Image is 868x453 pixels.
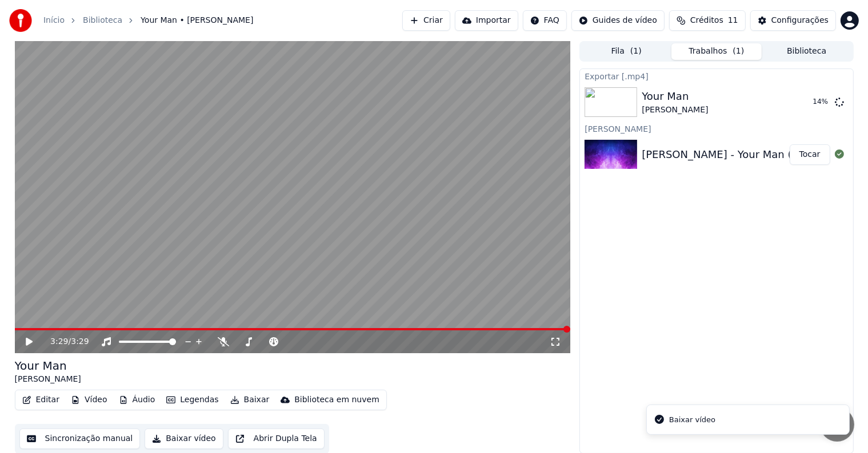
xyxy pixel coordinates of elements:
[580,122,853,135] div: [PERSON_NAME]
[750,10,836,31] button: Configurações
[690,15,723,26] span: Créditos
[228,428,325,449] button: Abrir Dupla Tela
[642,104,708,116] div: [PERSON_NAME]
[19,428,141,449] button: Sincronização manual
[83,15,122,26] a: Biblioteca
[581,43,671,60] button: Fila
[50,336,68,347] span: 3:29
[813,98,830,107] div: 14 %
[669,10,746,31] button: Créditos11
[642,88,708,104] div: Your Man
[523,10,567,31] button: FAQ
[733,46,744,57] span: ( 1 )
[141,15,253,26] span: Your Man • [PERSON_NAME]
[226,392,274,408] button: Baixar
[43,15,65,26] a: Início
[162,392,223,408] button: Legendas
[43,15,253,26] nav: breadcrumb
[455,10,518,31] button: Importar
[671,43,762,60] button: Trabalhos
[669,414,715,426] div: Baixar vídeo
[571,10,665,31] button: Guides de vídeo
[66,392,112,408] button: Vídeo
[402,10,450,31] button: Criar
[50,336,78,347] div: /
[9,9,32,32] img: youka
[762,43,852,60] button: Biblioteca
[18,392,64,408] button: Editar
[630,46,642,57] span: ( 1 )
[294,394,379,406] div: Biblioteca em nuvem
[771,15,829,26] div: Configurações
[790,144,830,165] button: Tocar
[145,428,223,449] button: Baixar vídeo
[71,336,89,347] span: 3:29
[728,15,738,26] span: 11
[15,358,81,374] div: Your Man
[114,392,160,408] button: Áudio
[15,374,81,385] div: [PERSON_NAME]
[580,69,853,83] div: Exportar [.mp4]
